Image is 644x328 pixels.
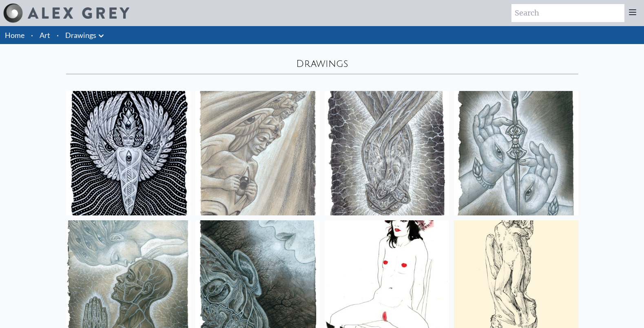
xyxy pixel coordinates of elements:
[65,29,96,41] a: Drawings
[511,4,624,22] input: Search
[40,29,50,41] a: Art
[5,31,24,40] a: Home
[53,26,62,44] li: ·
[28,26,36,44] li: ·
[66,57,578,70] div: Drawings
